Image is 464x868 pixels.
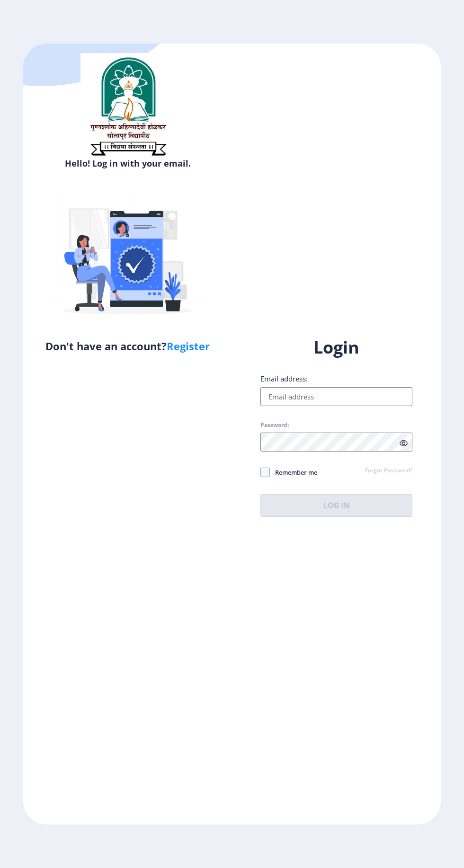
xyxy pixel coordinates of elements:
h1: Login [260,336,412,359]
a: Forgot Password? [365,467,412,475]
button: Log In [260,494,412,517]
img: Verified-rafiki.svg [45,173,211,338]
h6: Hello! Log in with your email. [30,158,225,169]
a: Register [167,339,210,353]
span: Remember me [270,467,317,478]
label: Password: [260,421,289,429]
label: Email address: [260,374,308,383]
img: sulogo.png [80,53,175,160]
h5: Don't have an account? [30,338,225,354]
input: Email address [260,387,412,406]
